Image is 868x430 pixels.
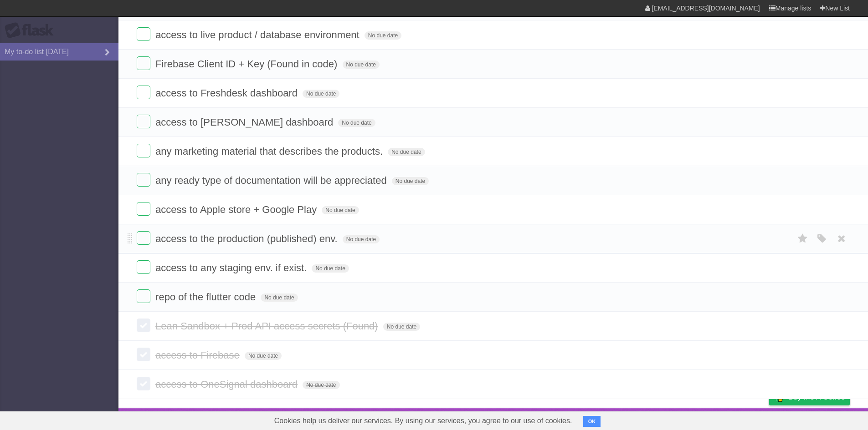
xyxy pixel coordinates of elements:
[155,349,242,361] span: access to Firebase
[343,61,380,69] span: No due date
[678,410,715,428] a: Developers
[388,148,425,156] span: No due date
[137,319,150,332] label: Done
[338,119,375,127] span: No due date
[343,235,380,243] span: No due date
[155,291,258,303] span: repo of the flutter code
[392,177,429,185] span: No due date
[245,352,282,360] span: No due date
[137,202,150,216] label: Done
[155,87,300,99] span: access to Freshdesk dashboard
[583,416,601,427] button: OK
[155,29,362,40] span: access to live product / database environment
[155,58,339,70] span: Firebase Client ID + Key (Found in code)
[726,410,746,428] a: Terms
[792,410,850,428] a: Suggest a feature
[261,293,298,302] span: No due date
[155,233,340,244] span: access to the production (published) env.
[303,381,339,389] span: No due date
[137,173,150,187] label: Done
[137,348,150,361] label: Done
[312,264,349,273] span: No due date
[137,144,150,157] label: Done
[155,262,309,273] span: access to any staging env. if exist.
[155,320,380,332] span: Lean Sandbox + Prod API access secrets (Found)
[648,410,667,428] a: About
[155,204,319,215] span: access to Apple store + Google Play
[137,56,150,70] label: Done
[265,412,581,430] span: Cookies help us deliver our services. By using our services, you agree to our use of cookies.
[137,115,150,128] label: Done
[155,175,389,186] span: any ready type of documentation will be appreciated
[137,86,150,99] label: Done
[137,27,150,41] label: Done
[155,116,335,128] span: access to [PERSON_NAME] dashboard
[137,377,150,390] label: Done
[137,260,150,274] label: Done
[5,22,59,39] div: Flask
[155,379,300,390] span: access to OneSignal dashboard
[365,31,401,40] span: No due date
[322,206,359,214] span: No due date
[788,389,845,405] span: Buy me a coffee
[155,146,385,157] span: any marketing material that describes the products.
[137,289,150,303] label: Done
[757,410,781,428] a: Privacy
[137,231,150,245] label: Done
[303,90,339,98] span: No due date
[383,323,420,331] span: No due date
[794,231,812,246] label: Star task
